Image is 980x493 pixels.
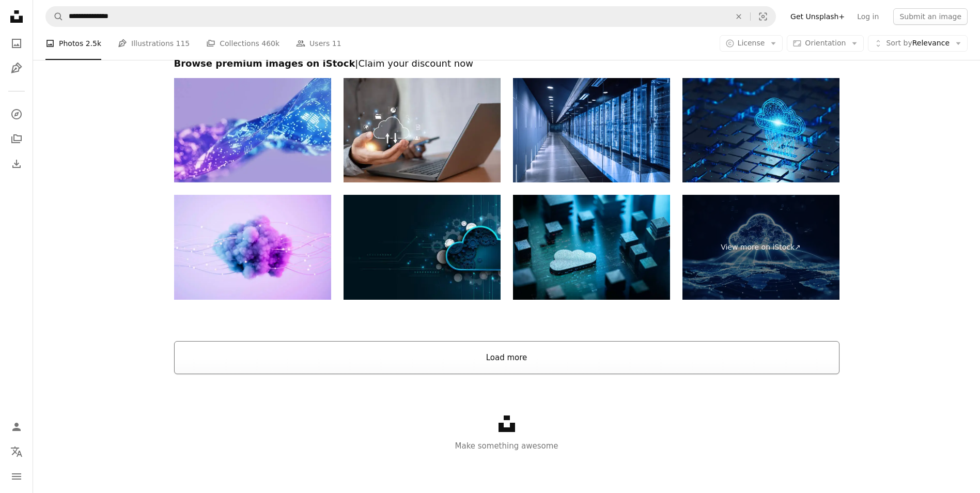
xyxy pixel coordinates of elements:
img: High-tech data center with server racks [513,78,670,183]
img: Gear technology background picture Cloud operations and network boards [344,195,501,300]
img: Digital concept of cloud computing and futuristic technology [513,195,670,300]
img: Data fabric AI artificial intelligence powered analytics, data, data verse, big data, data scienc... [174,78,331,183]
form: Find visuals sitewide [45,6,776,27]
a: Users 11 [296,27,341,60]
button: Clear [727,7,750,26]
a: Illustrations [6,58,27,79]
button: Sort byRelevance [868,35,968,52]
span: Relevance [886,38,950,49]
a: Home — Unsplash [6,6,27,29]
a: Log in [851,8,885,25]
p: Make something awesome [33,440,980,452]
button: Orientation [787,35,864,52]
button: Submit an image [893,8,968,25]
img: Cloud computer showing in hand, cloud technology storage data transfer internet storage network t... [344,78,501,183]
span: 460k [261,38,279,49]
a: Explore [6,104,27,125]
span: 115 [176,38,190,49]
span: License [738,39,765,47]
span: 11 [332,38,341,49]
img: Cloud Computing Technology. Big Data Concept. [682,78,839,183]
a: Download History [6,153,27,174]
a: Collections [6,129,27,149]
a: Log in / Sign up [6,417,27,437]
button: Visual search [751,7,775,26]
button: Load more [174,341,839,374]
button: Menu [6,466,27,487]
h2: Browse premium images on iStock [174,57,839,70]
span: | Claim your discount now [355,58,473,69]
img: Cloud with Neon Wires, Futuristic Technology Background, Cloud Technology Concept [174,195,331,300]
button: License [720,35,783,52]
button: Search Unsplash [46,7,64,26]
a: Get Unsplash+ [784,8,851,25]
a: Collections 460k [206,27,279,60]
a: Photos [6,33,27,54]
a: Illustrations 115 [118,27,190,60]
button: Language [6,441,27,462]
span: Orientation [805,39,846,47]
span: Sort by [886,39,912,47]
a: View more on iStock↗ [682,195,839,300]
